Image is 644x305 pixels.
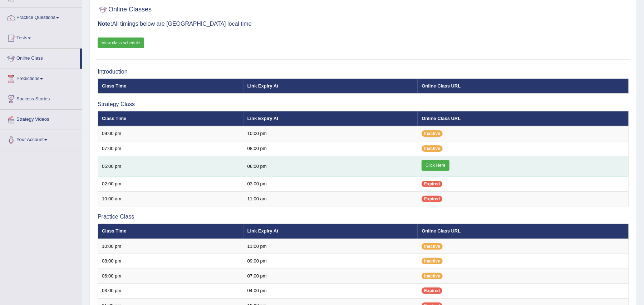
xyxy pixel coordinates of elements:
[422,181,442,187] span: Expired
[98,269,244,284] td: 06:00 pm
[244,126,418,141] td: 10:00 pm
[0,110,82,127] a: Strategy Videos
[418,111,628,126] th: Online Class URL
[244,177,418,192] td: 03:00 pm
[98,191,244,206] td: 10:00 am
[98,214,629,220] h3: Practice Class
[98,4,152,15] h2: Online Classes
[422,130,443,137] span: Inactive
[0,89,82,107] a: Success Stories
[244,224,418,239] th: Link Expiry At
[98,37,144,48] a: View class schedule
[98,177,244,192] td: 02:00 pm
[244,111,418,126] th: Link Expiry At
[98,21,629,27] h3: All timings below are [GEOGRAPHIC_DATA] local time
[0,130,82,148] a: Your Account
[98,156,244,177] td: 05:00 pm
[98,101,629,107] h3: Strategy Class
[418,224,628,239] th: Online Class URL
[418,79,628,94] th: Online Class URL
[422,145,443,152] span: Inactive
[244,79,418,94] th: Link Expiry At
[98,141,244,156] td: 07:00 pm
[422,243,443,250] span: Inactive
[0,49,80,66] a: Online Class
[98,79,244,94] th: Class Time
[98,126,244,141] td: 09:00 pm
[0,28,82,46] a: Tests
[244,141,418,156] td: 08:00 pm
[244,269,418,284] td: 07:00 pm
[422,273,443,279] span: Inactive
[98,21,112,27] b: Note:
[98,284,244,299] td: 03:00 pm
[422,196,442,202] span: Expired
[244,239,418,254] td: 11:00 pm
[0,69,82,87] a: Predictions
[98,69,629,75] h3: Introduction
[422,160,449,171] a: Click Here
[422,258,443,264] span: Inactive
[98,239,244,254] td: 10:00 pm
[98,111,244,126] th: Class Time
[98,224,244,239] th: Class Time
[0,8,82,26] a: Practice Questions
[244,284,418,299] td: 04:00 pm
[422,287,442,294] span: Expired
[244,254,418,269] td: 09:00 pm
[98,254,244,269] td: 08:00 pm
[244,191,418,206] td: 11:00 am
[244,156,418,177] td: 06:00 pm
